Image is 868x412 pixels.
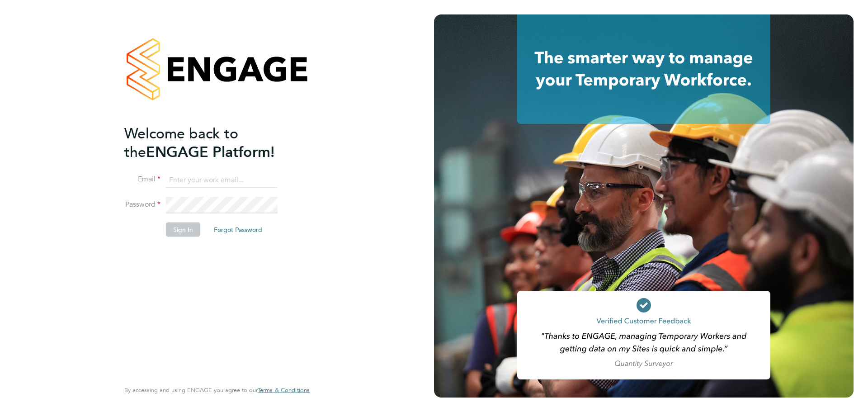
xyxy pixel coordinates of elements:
label: Password [124,200,160,209]
a: Terms & Conditions [258,387,310,394]
input: Enter your work email... [166,172,278,188]
h2: ENGAGE Platform! [124,124,301,161]
span: By accessing and using ENGAGE you agree to our [124,386,310,394]
span: Terms & Conditions [258,386,310,394]
label: Email [124,175,160,184]
button: Forgot Password [207,223,269,237]
button: Sign In [166,223,200,237]
span: Welcome back to the [124,124,238,161]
